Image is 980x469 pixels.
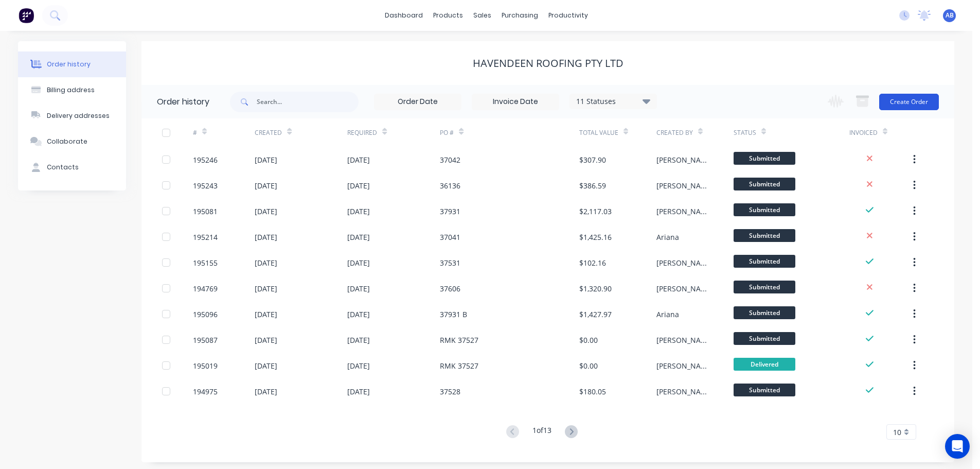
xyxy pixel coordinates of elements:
div: 11 Statuses [570,96,656,107]
div: Status [734,128,756,137]
span: Submitted [734,281,795,293]
div: Required [347,118,440,147]
div: $1,320.90 [579,283,612,294]
div: Invoiced [849,128,878,137]
span: Delivered [734,358,795,371]
div: 37528 [440,386,460,397]
div: [DATE] [347,206,370,217]
div: 195096 [193,309,218,320]
div: Total Value [579,118,656,147]
div: [PERSON_NAME] [656,180,713,191]
div: sales [468,8,496,23]
div: [DATE] [255,154,277,165]
div: purchasing [496,8,543,23]
div: 1 of 13 [532,425,551,440]
a: dashboard [380,8,428,23]
div: 36136 [440,180,460,191]
div: 37931 [440,206,460,217]
div: 195081 [193,206,218,217]
div: 195155 [193,257,218,268]
div: 37042 [440,154,460,165]
div: [PERSON_NAME] [656,283,713,294]
div: 194975 [193,386,218,397]
div: 195019 [193,360,218,371]
div: $102.16 [579,257,606,268]
div: [DATE] [255,180,277,191]
div: Order history [47,60,91,69]
span: Submitted [734,152,795,165]
div: [PERSON_NAME] [656,386,713,397]
div: [DATE] [347,309,370,320]
div: Created [255,118,347,147]
div: # [193,128,197,137]
div: $386.59 [579,180,606,191]
div: Ariana [656,232,679,242]
div: $180.05 [579,386,606,397]
div: $307.90 [579,154,606,165]
button: Order history [18,51,126,77]
div: 37931 B [440,309,467,320]
div: [PERSON_NAME] [656,154,713,165]
div: Required [347,128,377,137]
div: [DATE] [347,257,370,268]
div: 37606 [440,283,460,294]
div: Contacts [47,163,79,172]
span: Submitted [734,255,795,268]
div: [DATE] [255,335,277,345]
div: [DATE] [347,283,370,294]
div: [PERSON_NAME] [656,335,713,345]
div: Total Value [579,128,618,137]
div: Delivery addresses [47,111,110,120]
img: Factory [19,8,34,23]
div: [DATE] [255,309,277,320]
input: Search... [257,92,359,112]
button: Contacts [18,154,126,180]
div: [DATE] [255,257,277,268]
div: 37041 [440,232,460,242]
span: Submitted [734,384,795,396]
span: Submitted [734,306,795,319]
div: [PERSON_NAME] [656,360,713,371]
div: [DATE] [255,232,277,242]
div: [DATE] [255,206,277,217]
div: [DATE] [347,154,370,165]
div: productivity [543,8,593,23]
div: Open Intercom Messenger [945,434,970,459]
div: $2,117.03 [579,206,612,217]
div: $0.00 [579,360,598,371]
div: PO # [440,128,454,137]
span: Submitted [734,178,795,190]
div: [DATE] [347,386,370,397]
div: $1,425.16 [579,232,612,242]
div: Collaborate [47,137,87,146]
div: [DATE] [255,360,277,371]
div: $1,427.97 [579,309,612,320]
div: 195243 [193,180,218,191]
div: $0.00 [579,335,598,345]
div: Created [255,128,282,137]
div: 194769 [193,283,218,294]
div: Ariana [656,309,679,320]
div: [PERSON_NAME] [656,206,713,217]
div: 195087 [193,335,218,345]
span: Submitted [734,229,795,242]
input: Invoice Date [472,94,559,110]
div: Billing address [47,85,95,95]
div: [DATE] [347,180,370,191]
div: 195214 [193,232,218,242]
div: [DATE] [347,335,370,345]
div: [DATE] [255,386,277,397]
div: Status [734,118,849,147]
div: PO # [440,118,579,147]
div: [DATE] [255,283,277,294]
div: Created By [656,118,734,147]
span: Submitted [734,332,795,345]
div: products [428,8,468,23]
div: [DATE] [347,232,370,242]
span: AB [946,11,954,20]
div: 195246 [193,154,218,165]
div: [DATE] [347,360,370,371]
div: Havendeen Roofing Pty Ltd [473,57,623,70]
div: # [193,118,255,147]
span: 10 [893,427,901,438]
